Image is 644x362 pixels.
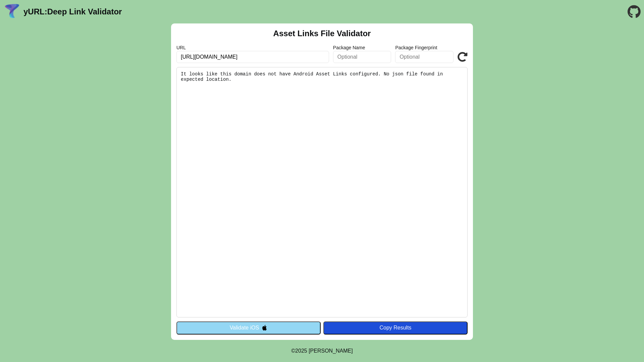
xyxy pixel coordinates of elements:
[176,51,329,63] input: Required
[323,321,468,334] button: Copy Results
[333,45,391,50] label: Package Name
[273,29,371,38] h2: Asset Links File Validator
[262,325,267,330] img: appleIcon.svg
[395,51,453,63] input: Optional
[291,340,353,362] footer: ©
[23,7,122,16] a: yURL:Deep Link Validator
[176,45,329,50] label: URL
[295,348,307,354] span: 2025
[3,3,21,20] img: yURL Logo
[333,51,391,63] input: Optional
[327,325,464,331] div: Copy Results
[395,45,453,50] label: Package Fingerprint
[176,321,321,334] button: Validate iOS
[309,348,353,354] a: Michael Ibragimchayev's Personal Site
[176,67,468,317] pre: It looks like this domain does not have Android Asset Links configured. No json file found in exp...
